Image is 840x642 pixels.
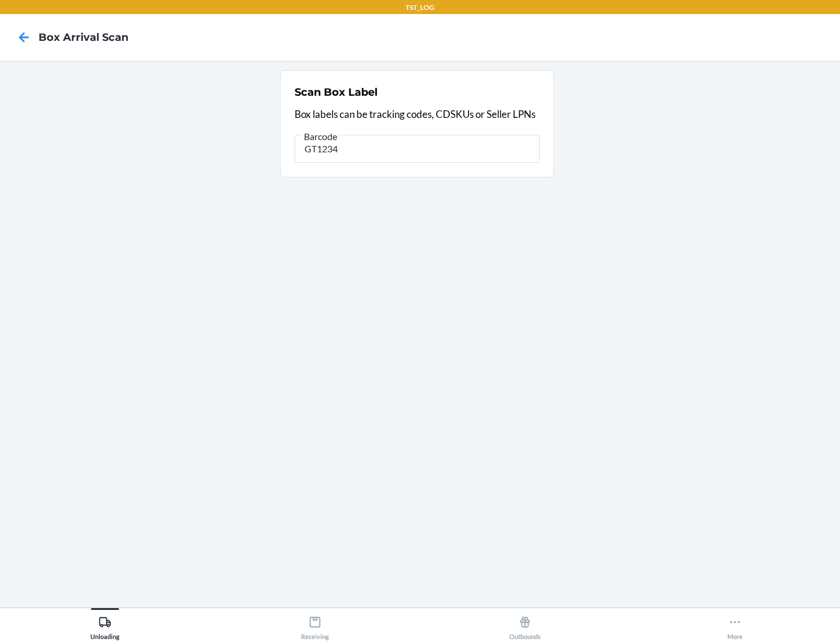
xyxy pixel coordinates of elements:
[420,608,630,640] button: Outbounds
[210,608,420,640] button: Receiving
[90,611,120,640] div: Unloading
[295,85,377,100] h2: Scan Box Label
[509,611,541,640] div: Outbounds
[38,30,128,45] h4: Box Arrival Scan
[405,2,435,13] p: TST_LOG
[295,135,540,163] input: Barcode
[301,611,329,640] div: Receiving
[302,131,339,142] span: Barcode
[727,611,743,640] div: More
[630,608,840,640] button: More
[295,107,540,122] p: Box labels can be tracking codes, CDSKUs or Seller LPNs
